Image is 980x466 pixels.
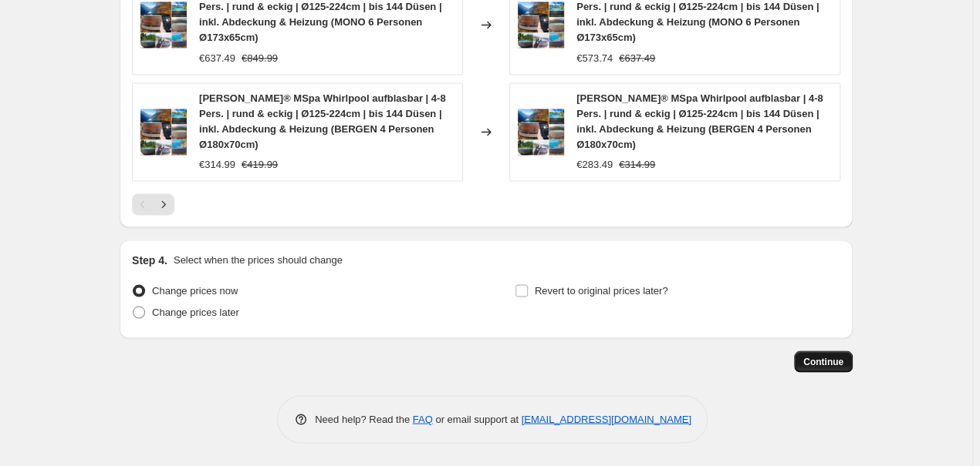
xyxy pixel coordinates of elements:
[803,355,843,367] span: Continue
[619,157,655,173] strike: €314.99
[242,157,278,173] strike: €419.99
[576,157,613,173] div: €283.49
[132,193,174,215] nav: Pagination
[152,284,238,296] span: Change prices now
[174,252,343,267] p: Select when the prices should change
[576,92,823,150] span: [PERSON_NAME]® MSpa Whirlpool aufblasbar | 4-8 Pers. | rund & eckig | Ø125-224cm | bis 144 Düsen ...
[199,51,235,66] div: €637.49
[518,109,564,155] img: 81DWdi963wL._AC_SL1500_80x.jpg
[140,2,187,48] img: 81DWdi963wL._AC_SL1500_80x.jpg
[315,413,413,424] span: Need help? Read the
[132,252,167,267] h2: Step 4.
[152,306,239,317] span: Change prices later
[242,51,278,66] strike: €849.99
[794,350,853,372] button: Continue
[576,51,613,66] div: €573.74
[199,92,445,150] span: [PERSON_NAME]® MSpa Whirlpool aufblasbar | 4-8 Pers. | rund & eckig | Ø125-224cm | bis 144 Düsen ...
[535,284,668,296] span: Revert to original prices later?
[153,193,174,215] button: Next
[518,2,564,48] img: 81DWdi963wL._AC_SL1500_80x.jpg
[140,109,187,155] img: 81DWdi963wL._AC_SL1500_80x.jpg
[413,413,433,424] a: FAQ
[522,413,691,424] a: [EMAIL_ADDRESS][DOMAIN_NAME]
[433,413,522,424] span: or email support at
[199,157,235,173] div: €314.99
[619,51,655,66] strike: €637.49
